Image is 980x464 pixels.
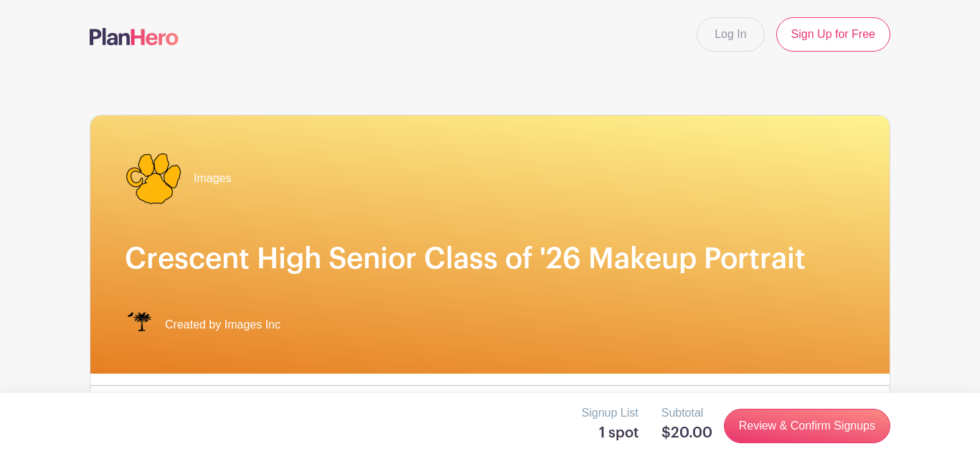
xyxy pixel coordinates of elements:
h1: Crescent High Senior Class of '26 Makeup Portrait [125,242,855,276]
h5: 1 spot [582,425,639,442]
a: Sign Up for Free [776,17,890,52]
img: CRESCENT_HS_PAW-01.png [125,150,182,207]
img: logo-507f7623f17ff9eddc593b1ce0a138ce2505c220e1c5a4e2b4648c50719b7d32.svg [90,28,179,45]
a: Log In [697,17,764,52]
p: Subtotal [661,404,712,422]
img: IMAGES%20logo%20transparenT%20PNG%20s.png [125,311,154,339]
h5: $20.00 [661,425,712,442]
span: Images [194,170,231,187]
span: Created by Images Inc [165,316,281,333]
p: Signup List [582,404,639,422]
a: Review & Confirm Signups [724,409,890,443]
